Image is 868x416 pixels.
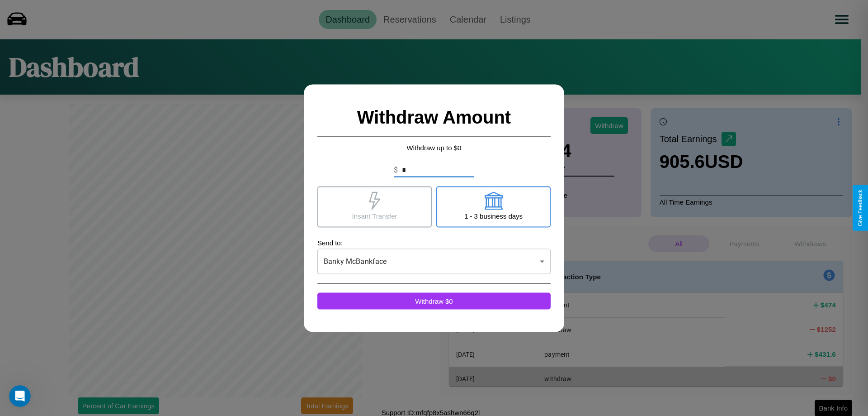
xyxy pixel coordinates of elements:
[352,210,397,222] p: Insant Transfer
[317,98,551,137] h2: Withdraw Amount
[9,385,31,407] iframe: Intercom live chat
[394,164,398,175] p: $
[317,292,551,309] button: Withdraw $0
[857,190,863,226] div: Give Feedback
[317,249,551,274] div: Banky McBankface
[317,141,551,153] p: Withdraw up to $ 0
[317,236,551,249] p: Send to:
[464,210,523,222] p: 1 - 3 business days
